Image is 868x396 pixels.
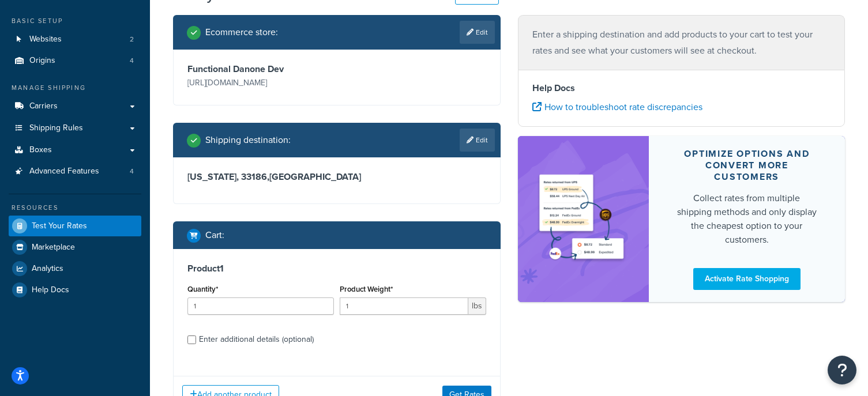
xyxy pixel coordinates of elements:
[32,221,87,231] span: Test Your Rates
[9,118,141,139] a: Shipping Rules
[677,191,818,247] div: Collect rates from multiple shipping methods and only display the cheapest option to your customers.
[9,203,141,213] div: Resources
[29,123,83,133] span: Shipping Rules
[535,153,632,285] img: feature-image-rateshop-7084cbbcb2e67ef1d54c2e976f0e592697130d5817b016cf7cc7e13314366067.png
[9,161,141,182] a: Advanced Features4
[187,75,334,91] p: [URL][DOMAIN_NAME]
[677,148,818,183] div: Optimize options and convert more customers
[32,285,69,295] span: Help Docs
[9,216,141,236] a: Test Your Rates
[187,285,218,293] label: Quantity*
[9,29,141,50] li: Websites
[532,81,831,95] h4: Help Docs
[205,27,278,37] h2: Ecommerce store :
[187,297,334,315] input: 0
[29,167,99,176] span: Advanced Features
[9,29,141,50] a: Websites2
[205,135,291,145] h2: Shipping destination :
[199,331,314,348] div: Enter additional details (optional)
[9,237,141,258] a: Marketplace
[9,50,141,71] li: Origins
[9,96,141,117] a: Carriers
[532,27,831,59] p: Enter a shipping destination and add products to your cart to test your rates and see what your c...
[187,335,196,344] input: Enter additional details (optional)
[460,21,495,44] a: Edit
[130,35,134,44] span: 2
[460,129,495,152] a: Edit
[187,263,486,274] h3: Product 1
[130,167,134,176] span: 4
[187,171,486,183] h3: [US_STATE], 33186 , [GEOGRAPHIC_DATA]
[693,268,801,290] a: Activate Rate Shopping
[32,243,75,252] span: Marketplace
[29,101,58,111] span: Carriers
[187,63,334,75] h3: Functional Danone Dev
[29,56,55,66] span: Origins
[468,297,486,315] span: lbs
[29,145,52,155] span: Boxes
[340,297,468,315] input: 0.00
[9,50,141,71] a: Origins4
[29,35,62,44] span: Websites
[32,264,63,274] span: Analytics
[9,16,141,26] div: Basic Setup
[9,161,141,182] li: Advanced Features
[9,139,141,161] a: Boxes
[532,100,702,114] a: How to troubleshoot rate discrepancies
[205,230,224,240] h2: Cart :
[9,258,141,279] a: Analytics
[828,356,856,384] button: Open Resource Center
[130,56,134,66] span: 4
[9,280,141,300] a: Help Docs
[9,83,141,93] div: Manage Shipping
[340,285,393,293] label: Product Weight*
